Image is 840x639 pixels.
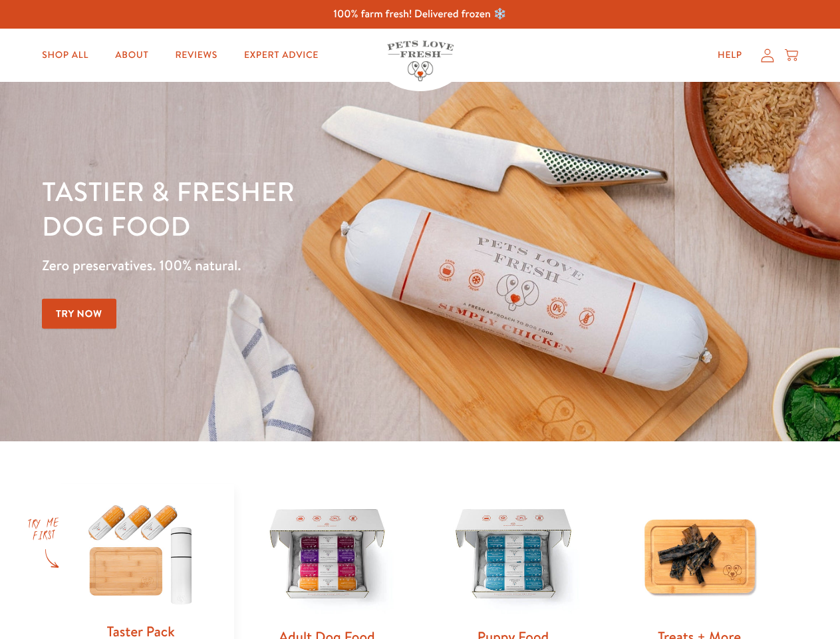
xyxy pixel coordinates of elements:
a: About [104,42,159,69]
a: Try Now [42,299,116,329]
a: Reviews [164,42,227,69]
img: Pets Love Fresh [387,41,454,81]
p: Zero preservatives. 100% natural. [42,254,546,278]
a: Expert Advice [233,42,329,69]
a: Help [707,42,753,69]
a: Shop All [31,42,99,69]
h1: Tastier & fresher dog food [42,174,546,243]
